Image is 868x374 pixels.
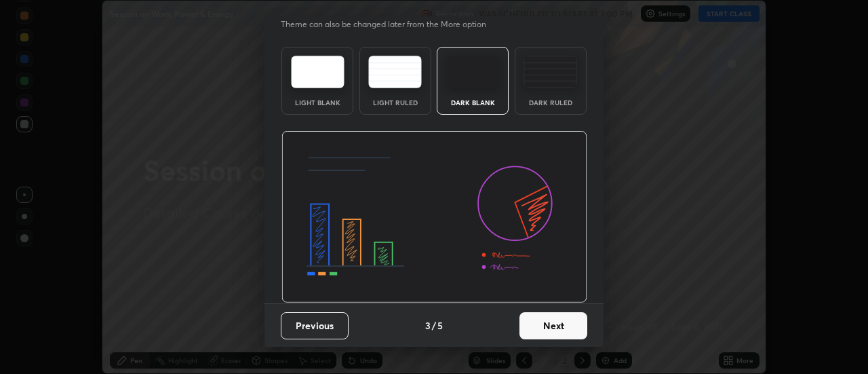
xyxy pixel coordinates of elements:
img: darkThemeBanner.d06ce4a2.svg [281,131,587,303]
h4: 5 [437,318,443,333]
h4: 3 [425,318,431,333]
img: lightRuledTheme.5fabf969.svg [368,56,422,88]
button: Previous [281,312,349,339]
img: darkTheme.f0cc69e5.svg [446,56,500,88]
div: Light Blank [290,99,344,106]
div: Dark Blank [446,99,500,106]
div: Light Ruled [368,99,422,106]
img: lightTheme.e5ed3b09.svg [291,56,344,88]
div: Dark Ruled [524,99,578,106]
h4: / [432,318,436,333]
p: Theme can also be changed later from the More option [281,18,500,31]
img: darkRuledTheme.de295e13.svg [524,56,577,88]
button: Next [519,312,587,339]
